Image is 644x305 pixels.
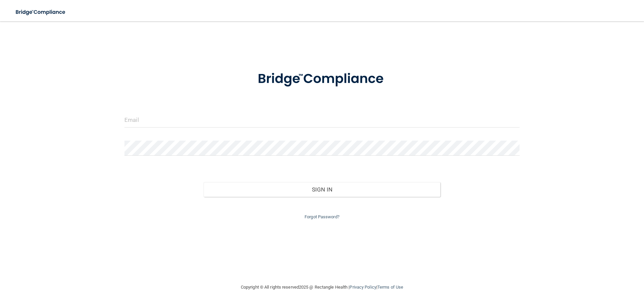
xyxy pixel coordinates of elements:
[124,112,520,128] input: Email
[204,182,441,197] button: Sign In
[350,285,376,290] a: Privacy Policy
[305,214,339,219] a: Forgot Password?
[377,285,403,290] a: Terms of Use
[200,277,444,298] div: Copyright © All rights reserved 2025 @ Rectangle Health | |
[10,5,72,19] img: bridge_compliance_login_screen.278c3ca4.svg
[244,62,400,96] img: bridge_compliance_login_screen.278c3ca4.svg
